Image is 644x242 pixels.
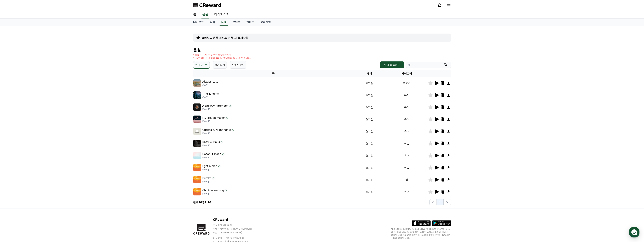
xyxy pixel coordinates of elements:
[202,92,219,96] p: Ting-Tangrrrr
[193,91,201,99] img: music
[201,11,209,18] a: 음원
[193,54,251,57] p: * 볼륨은 15% 이상으로 설정해주세요.
[353,70,386,77] th: 테마
[213,61,227,69] button: 즐겨찾기
[243,19,257,26] a: 가이드
[202,144,223,147] p: Flow K
[195,62,203,67] p: 호기심
[193,128,201,135] img: music
[386,149,428,162] td: 유머
[202,156,225,159] p: Flow K
[353,149,386,162] td: 호기심
[202,96,219,99] p: CWY
[193,79,201,87] img: music
[202,128,231,132] p: Cuckoo & Nightingale
[193,140,201,147] img: music
[202,168,221,171] p: Flow J
[213,217,259,222] p: CReward
[353,89,386,101] td: 호기심
[230,61,246,69] button: 쇼핑사운드
[193,176,201,183] img: music
[202,152,221,156] p: Coconut Moon
[213,237,225,239] a: 이용약관
[202,188,224,192] p: Chicken Walking
[193,70,353,77] th: 곡
[202,140,220,144] p: Baby Curious
[391,227,451,240] p: App Store, iCloud, iCloud Drive 및 iTunes Store는 미국과 그 밖의 나라 및 지역에서 등록된 Apple Inc.의 서비스 상표입니다. Goo...
[353,125,386,137] td: 호기심
[353,174,386,186] td: 호기심
[202,80,218,84] p: Always Late
[202,192,227,195] p: Flow J
[202,104,229,108] p: A Drowsy Afternoon
[202,180,215,183] p: Flow J
[220,19,228,26] a: 음원
[386,125,428,137] td: 유머
[193,103,201,111] img: music
[193,48,451,52] h4: 음원
[386,101,428,113] td: 유머
[190,11,199,18] a: 홈
[202,164,217,168] p: I got a plan
[386,186,428,198] td: 유머
[202,176,211,180] p: Eureka
[386,162,428,174] td: 이슈
[386,137,428,149] td: 이슈
[229,19,243,26] a: 콘텐츠
[193,61,210,69] button: 호기심
[193,57,251,60] p: * 35초 미만은 수익이 적거나 발생하지 않을 수 있습니다.
[193,116,201,123] img: music
[202,132,234,135] p: Flow K
[257,19,274,26] a: 공지사항
[208,201,211,204] strong: 10
[386,70,428,77] th: 카테고리
[193,164,201,171] img: music
[193,2,221,8] a: CReward
[353,77,386,89] td: 호기심
[202,84,218,87] p: CWY
[198,201,202,204] strong: 10
[353,186,386,198] td: 호기심
[353,137,386,149] td: 호기심
[211,11,232,18] a: 마이페이지
[353,113,386,125] td: 호기심
[207,19,218,26] a: 실적
[199,2,221,8] span: CReward
[205,201,207,204] strong: 1
[386,77,428,89] td: VLOG
[213,231,259,234] p: 주소 : [STREET_ADDRESS]
[353,101,386,113] td: 호기심
[226,237,244,239] a: 개인정보처리방침
[437,199,443,205] button: 1
[443,199,451,205] button: >
[193,200,211,204] p: 전체 중 -
[429,199,437,205] button: <
[213,224,259,227] p: 주식회사 와이피랩
[353,162,386,174] td: 호기심
[193,152,201,159] img: music
[386,89,428,101] td: 유머
[190,19,207,26] a: 대시보드
[202,116,225,120] p: My Troublemaker
[380,61,404,68] button: 채널 등록하기
[386,113,428,125] td: 유머
[213,227,259,230] p: 사업자등록번호 : [PHONE_NUMBER]
[202,120,228,123] p: Flow K
[201,36,248,40] a: 크리워드 음원 서비스 이용 시 유의사항
[193,188,201,195] img: music
[202,108,232,111] p: Flow K
[386,174,428,186] td: 썰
